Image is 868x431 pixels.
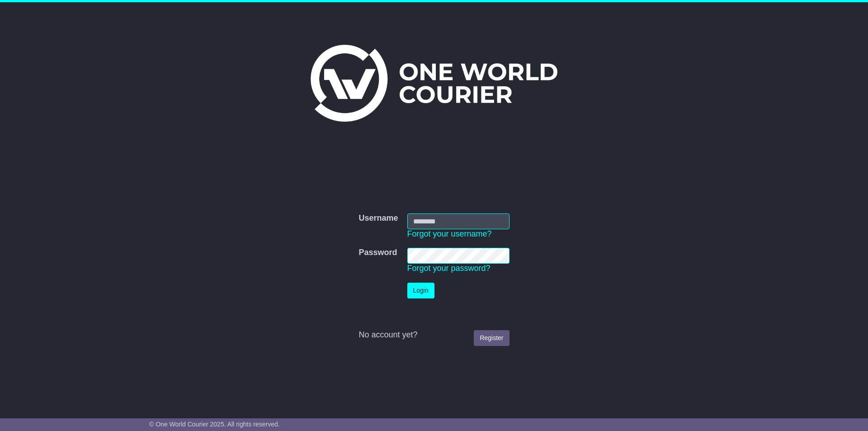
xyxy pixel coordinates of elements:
a: Register [474,330,509,346]
div: No account yet? [359,330,509,340]
a: Forgot your password? [407,264,491,273]
button: Login [407,283,434,298]
img: One World [311,45,557,122]
label: Username [359,213,398,223]
a: Forgot your username? [407,229,492,238]
span: © One World Courier 2025. All rights reserved. [149,421,280,428]
label: Password [359,248,397,258]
